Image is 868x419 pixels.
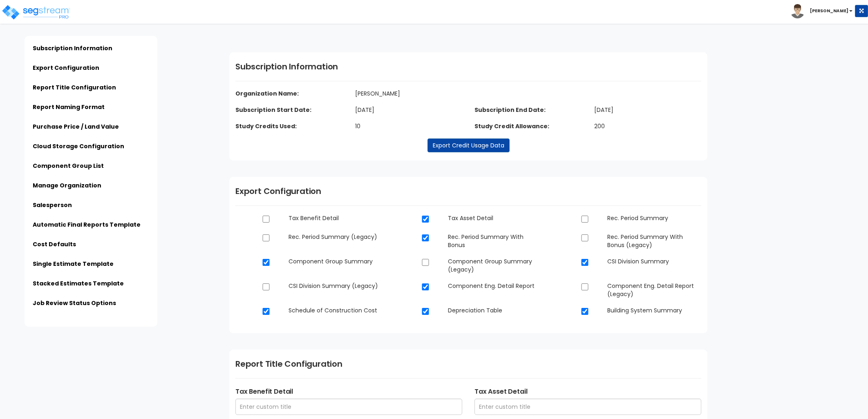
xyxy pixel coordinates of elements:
dd: Tax Asset Detail [442,214,548,222]
input: Enter custom title [474,399,701,415]
h1: Subscription Information [235,60,701,73]
a: Export Credit Usage Data [427,138,510,152]
dt: Subscription Start Date: [229,106,349,114]
a: Report Naming Format [33,103,105,111]
a: Stacked Estimates Template [33,279,124,288]
dd: Schedule of Construction Cost [282,306,389,314]
h1: Report Title Configuration [235,358,701,370]
dd: Component Group Summary (Legacy) [442,257,548,274]
dd: 10 [349,122,469,130]
dd: CSI Division Summary [601,257,707,265]
dd: CSI Division Summary (Legacy) [282,282,389,290]
a: Job Review Status Options [33,299,116,307]
img: logo_pro_r.png [1,4,71,20]
dt: Subscription End Date: [468,106,588,114]
dd: 200 [588,122,708,130]
dd: Tax Benefit Detail [282,214,389,222]
dd: Depreciation Table [442,306,548,314]
label: Tax Asset Detail [474,387,701,397]
a: Purchase Price / Land Value [33,123,119,131]
dt: Study Credits Used: [229,122,349,130]
dt: Organization Name: [229,89,468,98]
label: Tax Benefit Detail [235,387,462,397]
a: Automatic Final Reports Template [33,221,141,229]
a: Export Configuration [33,64,99,72]
dt: Study Credit Allowance: [468,122,588,130]
dd: Building System Summary [601,306,707,314]
a: Component Group List [33,162,104,170]
input: Enter custom title [235,399,462,415]
dd: Rec. Period Summary With Bonus (Legacy) [601,233,707,249]
dd: Component Eng. Detail Report (Legacy) [601,282,707,298]
dd: Rec. Period Summary [601,214,707,222]
a: Cloud Storage Configuration [33,142,124,150]
dd: Component Eng. Detail Report [442,282,548,290]
a: Manage Organization [33,181,101,189]
dd: Rec. Period Summary (Legacy) [282,233,389,241]
h1: Export Configuration [235,185,701,197]
a: Single Estimate Template [33,260,114,268]
a: Report Title Configuration [33,83,116,91]
a: Subscription Information [33,44,112,52]
a: Salesperson [33,201,72,209]
img: avatar.png [790,4,805,18]
dd: [DATE] [349,106,469,114]
dd: [PERSON_NAME] [349,89,588,98]
dd: Rec. Period Summary With Bonus [442,233,548,249]
dd: [DATE] [588,106,708,114]
dd: Component Group Summary [282,257,389,265]
a: Cost Defaults [33,240,76,248]
b: [PERSON_NAME] [810,8,848,14]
